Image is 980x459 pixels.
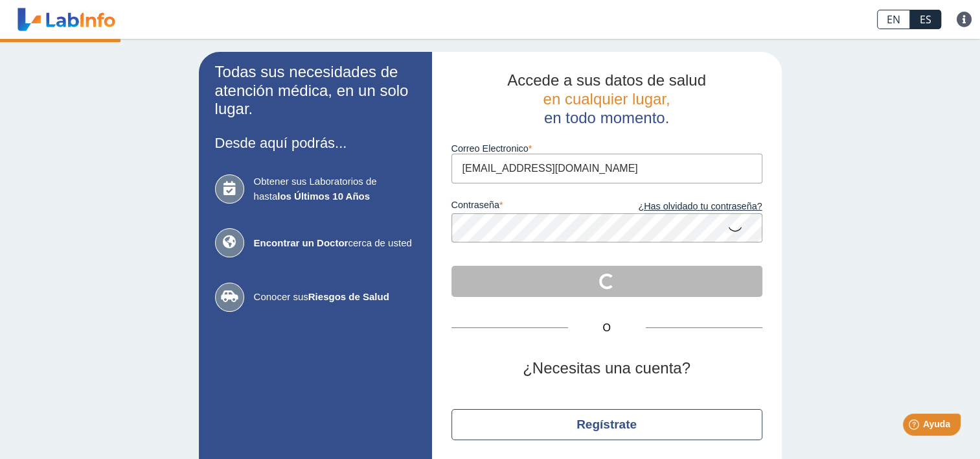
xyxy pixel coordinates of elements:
span: Accede a sus datos de salud [507,71,706,89]
a: ¿Has olvidado tu contraseña? [607,200,762,214]
span: en cualquier lugar, [543,90,670,108]
h2: Todas sus necesidades de atención médica, en un solo lugar. [215,63,416,119]
button: Regístrate [451,409,762,440]
span: en todo momento. [544,109,669,126]
a: ES [910,10,941,29]
label: contraseña [451,200,607,214]
span: cerca de usted [254,236,416,251]
b: los Últimos 10 Años [277,191,370,202]
h2: ¿Necesitas una cuenta? [451,359,762,378]
b: Riesgos de Salud [308,291,389,302]
span: Obtener sus Laboratorios de hasta [254,174,416,204]
h3: Desde aquí podrás... [215,135,416,151]
a: EN [877,10,910,29]
span: Conocer sus [254,290,416,305]
iframe: Help widget launcher [865,408,966,445]
b: Encontrar un Doctor [254,237,348,248]
label: Correo Electronico [451,143,762,154]
span: O [568,320,646,336]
